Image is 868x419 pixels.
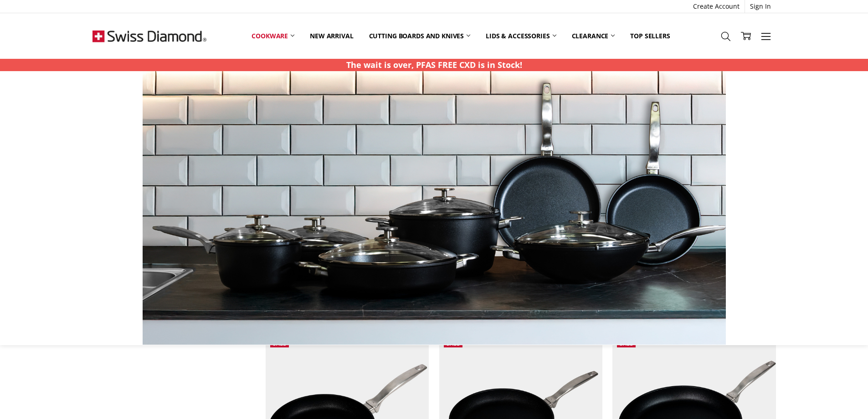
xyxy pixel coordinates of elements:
a: Clearance [564,26,623,46]
img: Free Shipping On Every Order [92,13,206,59]
a: Cookware [244,26,302,46]
p: The wait is over, PFAS FREE CXD is in Stock! [346,59,522,71]
a: Cutting boards and knives [361,26,478,46]
a: Top Sellers [622,26,678,46]
a: New arrival [302,26,361,46]
a: Lids & Accessories [478,26,564,46]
